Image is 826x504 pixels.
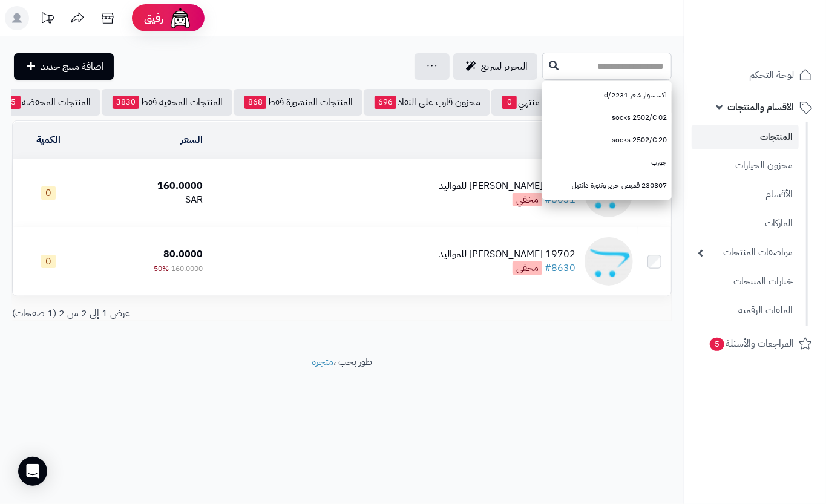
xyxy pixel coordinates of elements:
a: الماركات [692,211,799,237]
a: اكسسوار شعر 2231/d [542,84,672,106]
img: ai-face.png [168,6,192,30]
a: اضافة منتج جديد [14,53,114,80]
span: 0 [41,186,56,200]
a: مخزون قارب على النفاذ696 [364,89,490,116]
a: لوحة التحكم [692,61,819,90]
div: 19702 [PERSON_NAME] للمواليد [439,179,575,193]
a: الملفات الرقمية [692,298,799,324]
span: 5 [710,338,725,352]
span: اضافة منتج جديد [41,59,104,74]
span: 868 [244,96,266,109]
span: 3830 [113,96,139,109]
a: socks 2502/C 02 [542,106,672,129]
div: SAR [89,193,203,207]
span: 160.0000 [172,263,203,274]
span: 696 [375,96,396,109]
span: 80.0000 [164,247,203,261]
a: مخزون منتهي0 [491,89,577,116]
a: التحرير لسريع [453,53,537,80]
div: 160.0000 [89,179,203,193]
a: المنتجات [692,125,799,149]
a: المراجعات والأسئلة5 [692,329,819,358]
div: عرض 1 إلى 2 من 2 (1 صفحات) [3,307,342,321]
a: تحديثات المنصة [32,6,62,33]
div: 19702 [PERSON_NAME] للمواليد [439,247,575,261]
a: خيارات المنتجات [692,269,799,295]
a: المنتجات المخفية فقط3830 [102,89,232,116]
span: رفيق [144,11,163,25]
a: مخزون الخيارات [692,152,799,178]
img: 19702 فستان اسباني للمواليد [585,237,633,286]
img: logo-2.png [744,28,815,53]
a: جورب [542,151,672,174]
a: #8630 [545,261,575,275]
a: متجرة [312,355,333,369]
span: التحرير لسريع [481,59,528,74]
a: المنتجات المنشورة فقط868 [234,89,362,116]
a: socks 2502/C 20 [542,129,672,151]
div: Open Intercom Messenger [18,457,47,486]
a: 230307 قميص حرير وتنورة دانتيل [542,174,672,197]
span: 50% [154,263,169,274]
span: مخفي [513,193,542,206]
span: مخفي [513,261,542,275]
span: 0 [502,96,517,109]
span: 0 [41,255,56,268]
span: 5 [6,96,21,109]
a: السعر [181,133,203,147]
a: #8631 [545,192,575,207]
span: لوحة التحكم [749,67,794,83]
a: الأقسام [692,182,799,208]
span: الأقسام والمنتجات [727,99,794,116]
a: الكمية [36,133,61,147]
a: مواصفات المنتجات [692,240,799,266]
span: المراجعات والأسئلة [709,335,794,352]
